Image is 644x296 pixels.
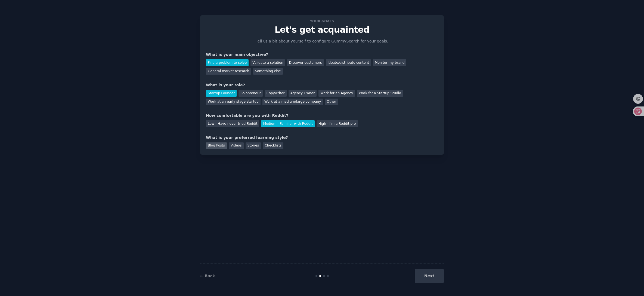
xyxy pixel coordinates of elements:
[206,68,251,75] div: General market research
[373,59,406,66] div: Monitor my brand
[253,68,283,75] div: Something else
[206,120,259,127] div: Low - Have never tried Reddit
[317,120,358,127] div: High - I'm a Reddit pro
[325,99,338,105] div: Other
[200,274,215,278] a: ← Back
[253,38,391,44] p: Tell us a bit about yourself to configure GummySearch for your goals.
[246,142,261,149] div: Stories
[206,135,438,141] div: What is your preferred learning style?
[289,90,317,97] div: Agency Owner
[206,90,237,97] div: Startup Founder
[206,113,438,118] div: How comfortable are you with Reddit?
[287,59,324,66] div: Discover customers
[263,142,283,149] div: Checklists
[309,18,335,24] span: Your goals
[250,59,285,66] div: Validate a solution
[206,99,261,105] div: Work at an early stage startup
[229,142,244,149] div: Videos
[206,25,438,35] p: Let's get acquainted
[265,90,287,97] div: Copywriter
[239,90,262,97] div: Solopreneur
[357,90,403,97] div: Work for a Startup Studio
[206,82,438,88] div: What is your role?
[261,120,314,127] div: Medium - Familiar with Reddit
[206,52,438,57] div: What is your main objective?
[326,59,371,66] div: Ideate/distribute content
[318,90,355,97] div: Work for an Agency
[206,142,227,149] div: Blog Posts
[206,59,249,66] div: Find a problem to solve
[262,99,323,105] div: Work at a medium/large company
